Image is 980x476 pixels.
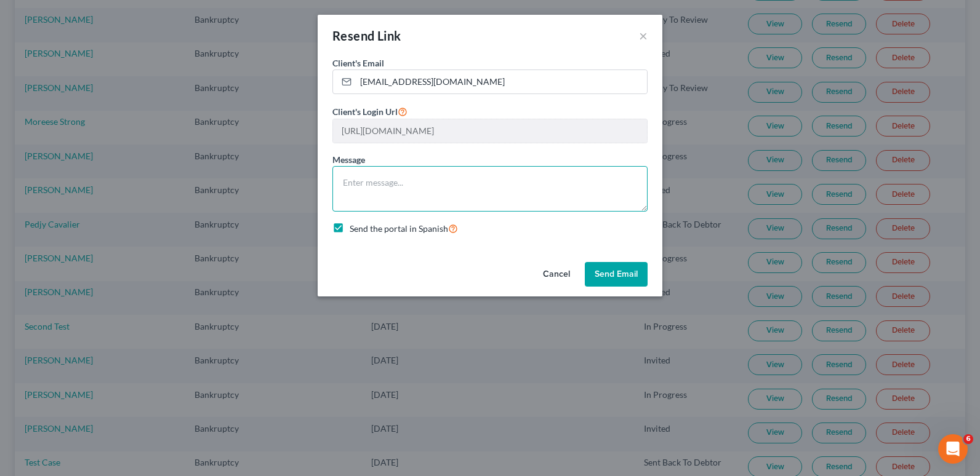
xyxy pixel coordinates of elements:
[350,223,448,234] span: Send the portal in Spanish
[332,27,401,44] div: Resend Link
[356,70,647,93] input: Enter email...
[938,434,968,464] iframe: Intercom live chat
[332,58,384,68] span: Client's Email
[332,153,365,166] label: Message
[333,119,647,143] input: --
[963,434,973,444] span: 6
[533,262,580,287] button: Cancel
[639,28,648,43] button: ×
[332,104,408,119] label: Client's Login Url
[585,262,648,287] button: Send Email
